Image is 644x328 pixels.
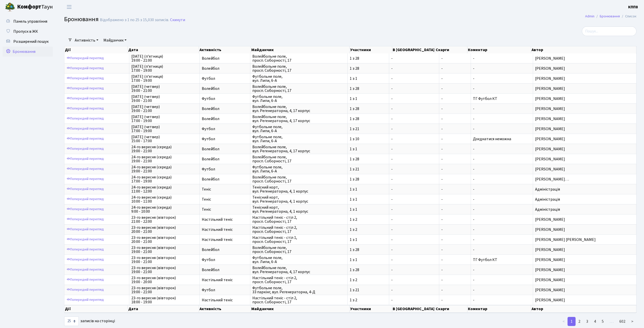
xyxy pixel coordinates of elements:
[473,197,474,202] span: -
[64,15,99,24] span: Бронювання
[350,197,387,201] span: 1 з 1
[535,197,634,201] span: Адміністрація
[535,298,634,302] span: [PERSON_NAME]
[202,147,248,151] span: Волейбол
[391,298,437,302] span: -
[391,278,437,282] span: -
[131,256,197,264] span: 23-го вересня (вівторок) 19:00 - 21:00
[131,185,197,193] span: 24-го вересня (середа) 11:00 - 12:00
[535,66,634,70] span: [PERSON_NAME]
[3,26,53,37] a: Пропуск в ЖК
[391,157,437,161] span: -
[64,46,128,53] th: Дії
[350,137,387,141] span: 1 з 10
[441,258,469,262] span: -
[128,46,199,53] th: Дата
[131,135,197,143] span: [DATE] (четвер) 15:00 - 17:00
[65,105,105,113] a: Попередній перегляд
[350,157,387,161] span: 1 з 28
[391,238,437,242] span: -
[252,256,345,264] span: Футбольне поле, вул. Липи, 6-А
[535,288,634,292] span: [PERSON_NAME]
[252,75,345,83] span: Футбольне поле, вул. Липи, 6-А
[441,238,469,242] span: -
[131,236,197,244] span: 23-го вересня (вівторок) 20:00 - 21:00
[473,237,474,242] span: -
[441,278,469,282] span: -
[199,46,251,53] th: Активність
[441,298,469,302] span: -
[535,258,634,262] span: [PERSON_NAME]
[65,155,105,163] a: Попередній перегляд
[473,56,474,61] span: -
[535,268,634,272] span: [PERSON_NAME]
[63,3,75,11] button: Переключити навігацію
[350,46,392,53] th: Участники
[65,236,105,243] a: Попередній перегляд
[131,155,197,163] span: 24-го вересня (середа) 19:00 - 21:00
[65,286,105,294] a: Попередній перегляд
[535,117,634,121] span: [PERSON_NAME]
[620,14,636,19] li: Список
[202,197,248,201] span: Теніс
[535,77,634,81] span: [PERSON_NAME]
[131,215,197,224] span: 23-го вересня (вівторок) 21:00 - 22:00
[435,46,468,53] th: Скарги
[350,87,387,91] span: 1 з 28
[473,116,474,122] span: -
[467,305,531,313] th: Коментар
[131,145,197,153] span: 24-го вересня (середа) 19:00 - 21:00
[391,107,437,111] span: -
[202,107,248,111] span: Волейбол
[392,305,435,313] th: В [GEOGRAPHIC_DATA]
[350,167,387,171] span: 1 з 21
[350,228,387,232] span: 1 з 2
[202,77,248,81] span: Футбол
[350,248,387,252] span: 1 з 28
[199,305,251,313] th: Активність
[575,317,583,326] a: 2
[202,228,248,232] span: Настільний теніс
[3,16,53,26] a: Панель управління
[578,11,644,22] nav: breadcrumb
[391,258,437,262] span: -
[535,187,634,191] span: Адміністрація
[65,215,105,223] a: Попередній перегляд
[131,296,197,304] span: 23-го вересня (вівторок) 18:00 - 19:00
[202,157,248,161] span: Волейбол
[202,187,248,191] span: Теніс
[17,3,41,11] b: Комфорт
[202,248,248,252] span: Волейбол
[5,2,15,12] img: logo.png
[350,147,387,151] span: 1 з 1
[202,117,248,121] span: Волейбол
[131,226,197,234] span: 23-го вересня (вівторок) 20:00 - 21:00
[131,85,197,93] span: [DATE] (четвер) 19:00 - 21:00
[467,46,531,53] th: Коментар
[391,167,437,171] span: -
[391,77,437,81] span: -
[435,305,468,313] th: Скарги
[441,157,469,161] span: -
[65,195,105,203] a: Попередній перегляд
[350,288,387,292] span: 1 з 21
[131,175,197,183] span: 24-го вересня (середа) 17:00 - 19:00
[252,236,345,244] span: Настільний теніс - стіл 1, просп. Соборності, 17
[202,56,248,60] span: Волейбол
[65,135,105,143] a: Попередній перегляд
[202,288,248,292] span: Футбол
[350,177,387,181] span: 1 з 28
[252,195,345,203] span: Тенісний корт, вул. Регенераторна, 4, 1 корпус
[473,86,474,91] span: -
[535,217,634,222] span: [PERSON_NAME]
[441,97,469,101] span: -
[568,317,576,326] a: 1
[473,277,474,283] span: -
[65,296,105,304] a: Попередній перегляд
[350,298,387,302] span: 1 з 2
[599,317,607,326] a: 5
[202,238,248,242] span: Настільний теніс
[131,125,197,133] span: [DATE] (четвер) 17:00 - 19:00
[65,246,105,253] a: Попередній перегляд
[535,147,634,151] span: [PERSON_NAME]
